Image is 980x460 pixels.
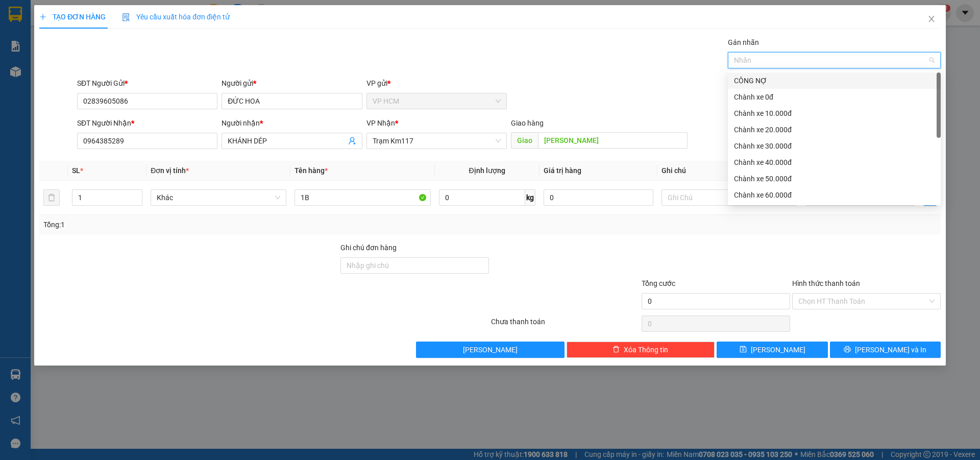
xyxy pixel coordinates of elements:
input: Dọc đường [538,132,688,149]
div: Chành xe 0đ [734,91,935,103]
div: Chành xe 20.000đ [728,122,941,138]
span: Tổng cước [642,279,675,287]
div: Tổng: 1 [43,219,378,230]
span: plus [39,13,46,20]
span: VP Nhận [366,119,395,127]
div: Chành xe 50.000đ [728,171,941,187]
input: Ghi Chú [661,189,797,206]
div: CÔNG NỢ [728,72,941,89]
span: Giao [511,132,538,149]
button: [PERSON_NAME] [416,342,565,358]
div: Chành xe 60.000đ [734,189,935,201]
div: Người gửi [222,78,362,89]
div: Chưa thanh toán [490,316,641,334]
input: 0 [544,189,653,206]
div: Người nhận [222,117,362,129]
span: VP Nhận: [78,42,102,48]
span: VP HCM [373,93,501,109]
span: close [927,15,936,23]
button: printer[PERSON_NAME] và In [830,342,941,358]
span: user-add [348,137,356,145]
div: Chành xe 50.000đ [734,173,935,184]
th: Ghi chú [657,161,801,181]
div: Chành xe 10.000đ [728,105,941,122]
span: Trạm Km117 [101,42,134,48]
div: SĐT Người Nhận [77,117,217,129]
span: kg [525,189,535,206]
span: printer [844,346,851,354]
div: VP gửi [366,78,507,89]
strong: (NHÀ XE [GEOGRAPHIC_DATA]) [44,18,141,26]
input: Gán nhãn [734,54,736,66]
div: Chành xe 40.000đ [728,154,941,171]
button: save[PERSON_NAME] [717,342,827,358]
span: Khác [157,190,280,205]
div: CÔNG NỢ [734,75,935,86]
div: Chành xe 0đ [728,89,941,105]
span: [PERSON_NAME] [751,344,805,355]
div: SĐT Người Gửi [77,78,217,89]
img: logo [7,7,32,33]
span: TẠO ĐƠN HÀNG [39,13,106,21]
img: icon [122,13,130,21]
span: [STREET_ADDRESS] [78,63,132,69]
span: Giao hàng [511,119,544,127]
button: delete [43,189,60,206]
span: Giá trị hàng [544,166,581,175]
span: Tên hàng [295,166,328,175]
strong: HCM - ĐỊNH QUÁN - PHƯƠNG LÂM [47,28,138,34]
span: VP HCM [23,42,44,48]
div: Chành xe 20.000đ [734,124,935,135]
span: Yêu cầu xuất hóa đơn điện tử [122,13,230,21]
span: SL [72,166,80,175]
span: Định lượng [469,166,505,175]
div: Chành xe 40.000đ [734,157,935,168]
button: deleteXóa Thông tin [567,342,715,358]
span: Đơn vị tính [151,166,189,175]
div: Chành xe 30.000đ [734,140,935,152]
span: delete [612,346,620,354]
span: [PERSON_NAME] [463,344,518,355]
div: Chành xe 30.000đ [728,138,941,154]
button: Close [917,5,946,34]
span: VP Gửi: [4,42,23,48]
span: Số 170 [PERSON_NAME], P8, Q11, [GEOGRAPHIC_DATA][PERSON_NAME] [4,54,70,79]
strong: NHÀ XE THUẬN HƯƠNG [39,6,146,17]
span: Xóa Thông tin [624,344,668,355]
input: VD: Bàn, Ghế [295,189,430,206]
span: save [740,346,747,354]
label: Hình thức thanh toán [792,279,860,287]
input: Ghi chú đơn hàng [340,257,489,274]
label: Gán nhãn [728,38,759,46]
label: Ghi chú đơn hàng [340,244,397,252]
div: Chành xe 10.000đ [734,108,935,119]
span: [PERSON_NAME] và In [855,344,926,355]
span: Trạm Km117 [373,133,501,149]
div: Chành xe 60.000đ [728,187,941,203]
